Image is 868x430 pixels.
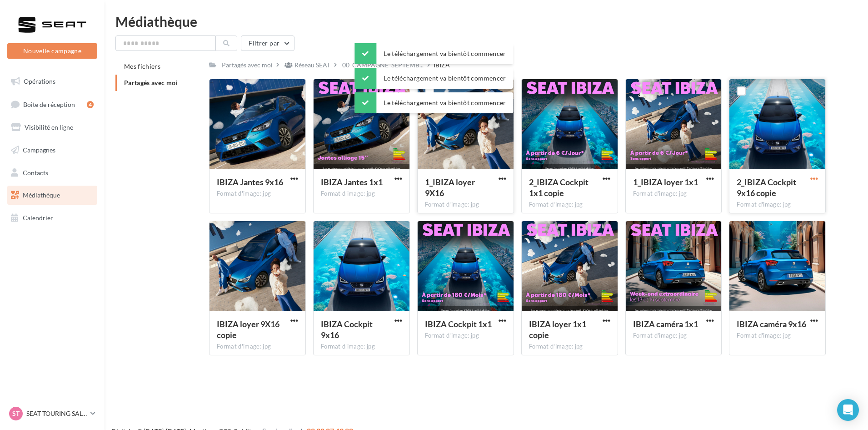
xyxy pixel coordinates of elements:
div: Open Intercom Messenger [837,399,859,421]
a: Contacts [5,163,99,182]
div: Réseau SEAT [294,61,330,70]
span: IBIZA Jantes 9x16 [217,177,283,187]
span: IBIZA loyer 9X16 copie [217,319,279,340]
span: Visibilité en ligne [25,123,73,131]
span: Opérations [24,77,55,85]
span: IBIZA loyer 1x1 copie [529,319,586,340]
div: Format d'image: jpg [737,332,818,340]
div: Format d'image: jpg [633,190,714,198]
a: Campagnes [5,141,99,160]
span: IBIZA Cockpit 9x16 [321,319,373,340]
a: Boîte de réception4 [5,95,99,114]
div: Le téléchargement va bientôt commencer [354,43,513,64]
a: Visibilité en ligne [5,118,99,137]
div: Format d'image: jpg [425,201,506,209]
div: Format d'image: jpg [321,190,402,198]
div: Format d'image: jpg [529,343,610,351]
a: ST SEAT TOURING SALON [7,405,97,422]
span: Campagnes [23,146,55,154]
div: 4 [87,101,94,108]
div: Médiathèque [115,15,857,28]
div: Format d'image: jpg [321,343,402,351]
span: ST [12,409,20,418]
span: 00_CAMPAGNE_SEPTEMB... [342,61,424,70]
p: SEAT TOURING SALON [26,409,87,418]
a: Médiathèque [5,186,99,205]
div: Format d'image: jpg [737,201,818,209]
span: Boîte de réception [23,100,75,108]
span: IBIZA caméra 9x16 [737,319,806,329]
div: Format d'image: jpg [529,201,610,209]
div: Format d'image: jpg [633,332,714,340]
span: IBIZA Jantes 1x1 [321,177,383,187]
a: Calendrier [5,208,99,228]
span: Contacts [23,168,48,176]
span: Médiathèque [23,191,60,199]
span: 1_IBIZA loyer 9X16 [425,177,475,198]
div: Le téléchargement va bientôt commencer [354,68,513,89]
div: Partagés avec moi [222,61,273,70]
span: Calendrier [23,214,53,222]
div: Le téléchargement va bientôt commencer [354,92,513,113]
span: 1_IBIZA loyer 1x1 [633,177,698,187]
div: Format d'image: jpg [425,332,506,340]
button: Filtrer par [241,35,294,51]
span: 2_IBIZA Cockpit 1x1 copie [529,177,589,198]
span: IBIZA caméra 1x1 [633,319,698,329]
span: Mes fichiers [124,62,160,70]
a: Opérations [5,72,99,91]
span: IBIZA Cockpit 1x1 [425,319,492,329]
button: Nouvelle campagne [7,43,97,59]
div: Format d'image: jpg [217,190,298,198]
div: Format d'image: jpg [217,343,298,351]
span: 2_IBIZA Cockpit 9x16 copie [737,177,796,198]
span: Partagés avec moi [124,79,178,86]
